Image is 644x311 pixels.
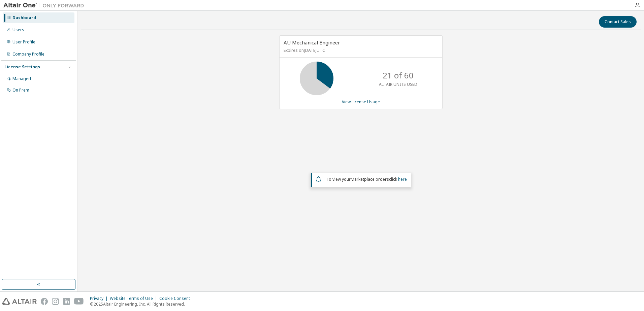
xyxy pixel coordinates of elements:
div: Dashboard [12,15,36,21]
em: Marketplace orders [351,176,389,182]
div: Cookie Consent [159,296,194,301]
a: here [398,176,407,182]
div: Privacy [90,296,110,301]
img: linkedin.svg [63,298,70,305]
div: On Prem [12,88,29,93]
div: Users [12,27,24,33]
img: youtube.svg [74,298,84,305]
p: ALTAIR UNITS USED [379,81,417,87]
p: © 2025 Altair Engineering, Inc. All Rights Reserved. [90,301,194,307]
p: 21 of 60 [383,70,414,81]
div: License Settings [4,64,40,70]
p: Expires on [DATE] UTC [284,47,437,53]
span: AU Mechanical Engineer [284,39,340,46]
a: View License Usage [342,99,380,105]
div: Website Terms of Use [110,296,159,301]
span: To view your click [326,176,407,182]
div: User Profile [12,39,35,45]
button: Contact Sales [599,16,637,28]
img: instagram.svg [52,298,59,305]
img: altair_logo.svg [2,298,37,305]
div: Company Profile [12,51,44,57]
img: facebook.svg [41,298,48,305]
img: Altair One [3,2,88,9]
div: Managed [12,76,31,81]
